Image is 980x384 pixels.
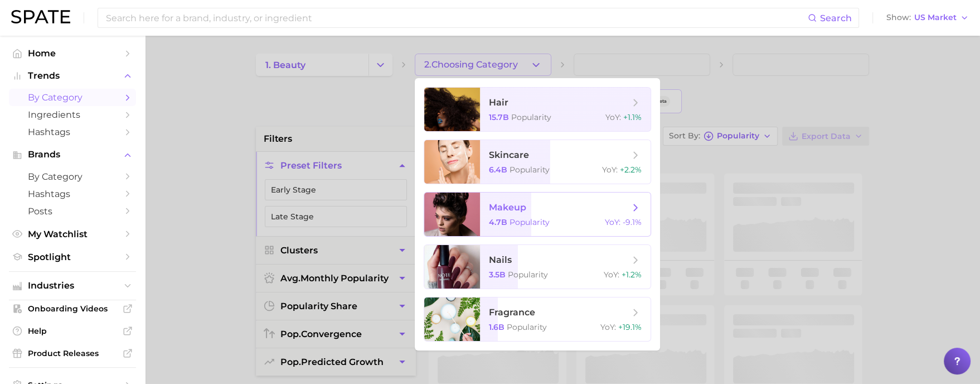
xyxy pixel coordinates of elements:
[489,97,508,108] span: hair
[28,326,117,336] span: Help
[618,322,642,332] span: +19.1%
[28,252,117,262] span: Spotlight
[9,323,136,339] a: Help
[620,165,642,175] span: +2.2%
[28,206,117,217] span: Posts
[511,112,551,122] span: Popularity
[489,112,509,122] span: 15.7b
[489,202,526,213] span: makeup
[600,322,616,332] span: YoY :
[605,217,620,227] span: YoY :
[28,189,117,199] span: Hashtags
[9,248,136,266] a: Spotlight
[28,127,117,137] span: Hashtags
[489,165,507,175] span: 6.4b
[507,322,547,332] span: Popularity
[9,277,136,294] button: Industries
[623,217,642,227] span: -9.1%
[28,281,117,291] span: Industries
[9,225,136,243] a: My Watchlist
[9,146,136,163] button: Brands
[510,165,550,175] span: Popularity
[489,217,507,227] span: 4.7b
[914,15,957,21] span: US Market
[28,109,117,120] span: Ingredients
[9,168,136,185] a: by Category
[9,68,136,84] button: Trends
[9,185,136,203] a: Hashtags
[884,11,972,25] button: ShowUS Market
[415,78,660,351] ul: 2.Choosing Category
[28,48,117,59] span: Home
[602,165,618,175] span: YoY :
[604,270,619,280] span: YoY :
[11,10,70,23] img: SPATE
[489,255,512,265] span: nails
[508,270,548,280] span: Popularity
[489,322,504,332] span: 1.6b
[28,92,117,103] span: by Category
[28,150,117,160] span: Brands
[489,270,506,280] span: 3.5b
[9,203,136,220] a: Posts
[28,348,117,358] span: Product Releases
[28,71,117,81] span: Trends
[623,112,642,122] span: +1.1%
[510,217,550,227] span: Popularity
[489,307,535,318] span: fragrance
[28,171,117,182] span: by Category
[886,15,911,21] span: Show
[820,13,852,23] span: Search
[622,270,642,280] span: +1.2%
[28,229,117,239] span: My Watchlist
[9,45,136,62] a: Home
[9,89,136,106] a: by Category
[9,123,136,141] a: Hashtags
[489,150,529,160] span: skincare
[9,300,136,317] a: Onboarding Videos
[9,106,136,123] a: Ingredients
[9,345,136,362] a: Product Releases
[28,304,117,314] span: Onboarding Videos
[605,112,621,122] span: YoY :
[105,8,808,27] input: Search here for a brand, industry, or ingredient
